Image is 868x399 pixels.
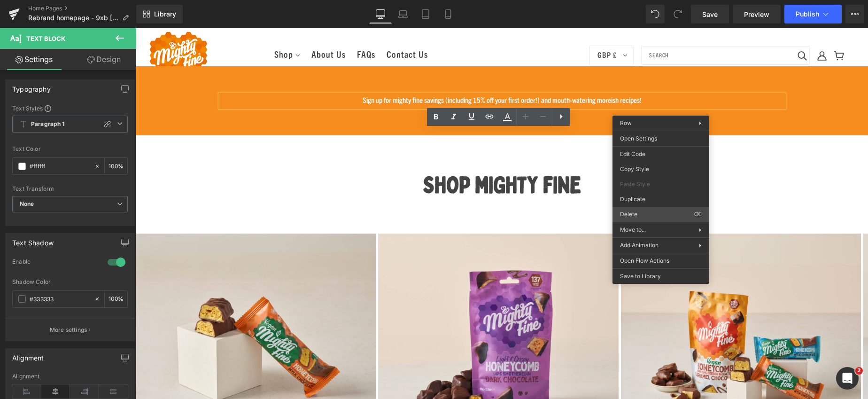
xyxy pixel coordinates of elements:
a: Tablet [414,5,437,23]
div: Text Shadow [12,234,54,247]
span: Row [620,119,632,126]
b: None [20,200,34,207]
span: Delete [620,210,694,219]
div: Alignment [12,349,44,362]
a: New Library [136,5,183,23]
div: % [105,158,127,174]
input: Color [30,294,90,304]
button: More [845,5,864,23]
span: 2 [855,367,863,375]
a: Laptop [392,5,414,23]
div: Alignment [12,373,128,380]
span: Save [702,9,718,19]
button: Undo [646,5,665,23]
a: Preview [733,5,781,23]
h2: SHOP MIGHTY FINE [19,141,713,172]
span: Preview [744,9,769,19]
a: Home Pages [28,5,136,12]
span: ⌫ [694,210,702,219]
button: More settings [6,319,134,341]
span: Publish [796,10,819,18]
div: Typography [12,80,51,93]
span: Duplicate [620,195,702,203]
a: Desktop [369,5,392,23]
p: Sign up for mighty fine savings (including 15% off your first order!) and mouth-watering moreish ... [85,67,648,79]
span: Save to Library [620,272,702,281]
b: Paragraph 1 [31,120,65,128]
button: Redo [668,5,687,23]
span: Rebrand homepage - 9xb [DATE] [28,14,118,22]
button: Publish [784,5,842,23]
span: Move to... [620,226,699,234]
div: Text Transform [12,186,128,192]
span: Paste Style [620,180,702,188]
div: % [105,291,127,307]
span: Edit Code [620,150,702,158]
div: Text Color [12,146,128,152]
span: Add Animation [620,241,699,250]
span: Open Flow Actions [620,257,702,265]
input: Color [30,161,90,172]
a: Mobile [437,5,459,23]
span: Open Settings [620,134,702,143]
p: More settings [50,326,87,334]
span: Copy Style [620,165,702,173]
a: Design [70,49,138,70]
div: Enable [12,258,98,268]
span: Text Block [26,35,65,42]
div: Shadow Color [12,279,128,285]
span: Library [154,10,176,18]
div: Text Styles [12,104,128,112]
iframe: Intercom live chat [836,367,859,390]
